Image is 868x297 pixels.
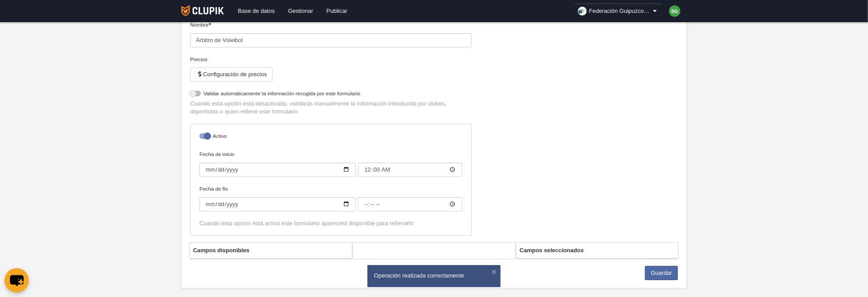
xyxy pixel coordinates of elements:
[516,243,679,258] th: Campos seleccionados
[669,5,681,17] img: c2l6ZT0zMHgzMCZmcz05JnRleHQ9REcmYmc9NDNhMDQ3.png
[358,197,462,211] input: Fecha de fin
[209,23,211,25] i: Obligatorio
[190,243,352,258] th: Campos disponibles
[190,21,472,47] label: Nombre
[181,5,224,16] img: Clupik
[199,163,356,177] input: Fecha de inicio
[199,185,462,211] label: Fecha de fin
[190,33,472,47] input: Nombre
[190,67,273,82] button: Configuración de precios
[199,132,462,142] label: Activo
[190,100,472,116] p: Cuando esta opción está desactivada, validarás manualmente la información introducida por clubes,...
[190,90,472,100] label: Validar automáticamente la información recogida por este formulario
[645,266,678,280] button: Guardar
[578,7,587,16] img: Oa9FKPTX8wTZ.30x30.jpg
[589,7,651,16] span: Federación Guipuzcoana de Voleibol
[199,197,356,211] input: Fecha de fin
[199,150,462,177] label: Fecha de inicio
[490,267,498,276] button: ×
[4,268,29,293] button: chat-button
[190,55,472,63] div: Precios
[374,272,494,280] div: Operación realizada correctamente
[199,219,462,227] div: Cuando esta opción está activa este formulario aparecerá disponible para rellenarlo
[574,4,662,19] a: Federación Guipuzcoana de Voleibol
[358,163,462,177] input: Fecha de inicio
